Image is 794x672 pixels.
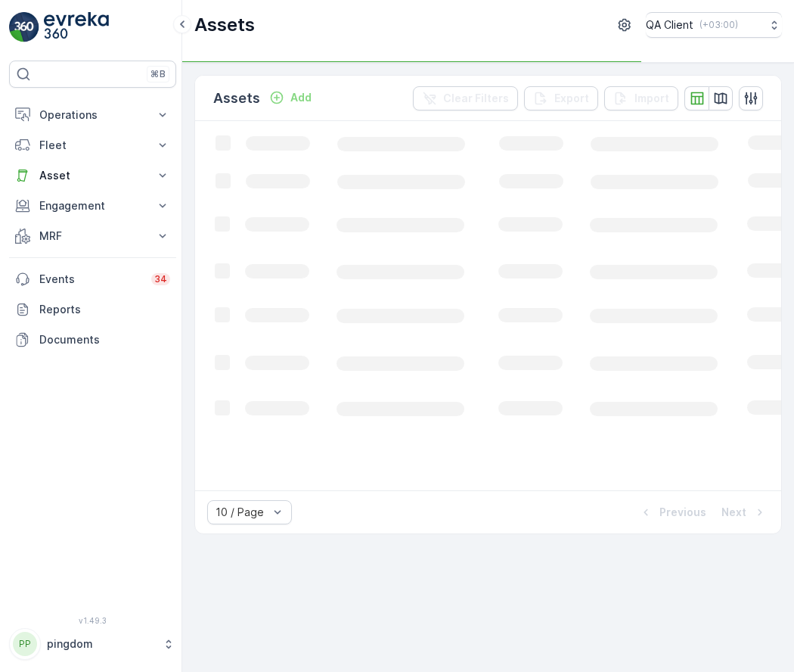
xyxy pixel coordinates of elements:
p: Add [290,90,312,105]
a: Documents [9,325,176,355]
button: Export [524,86,598,110]
button: Next [720,503,769,521]
p: Engagement [39,198,146,213]
p: Asset [39,168,146,183]
p: Events [39,272,142,287]
button: Import [604,86,678,110]
p: Fleet [39,138,146,153]
button: PPpingdom [9,628,176,660]
p: Documents [39,332,170,347]
p: Reports [39,302,170,317]
p: Operations [39,107,146,123]
button: QA Client(+03:00) [646,12,782,38]
p: Previous [659,505,706,520]
button: Add [263,89,318,107]
a: Reports [9,294,176,325]
p: 34 [154,273,167,285]
p: Import [634,91,669,106]
p: Export [554,91,589,106]
button: Operations [9,100,176,130]
span: v 1.49.3 [9,616,176,625]
p: Next [721,505,746,520]
img: logo_light-DOdMpM7g.png [44,12,109,42]
a: Events34 [9,264,176,294]
button: Engagement [9,191,176,221]
p: Clear Filters [443,91,509,106]
p: ⌘B [150,68,166,80]
button: Clear Filters [413,86,518,110]
p: Assets [194,13,255,37]
p: Assets [213,88,260,109]
img: logo [9,12,39,42]
button: Previous [637,503,708,521]
button: Asset [9,160,176,191]
p: MRF [39,229,146,244]
p: QA Client [646,17,693,33]
p: pingdom [47,636,155,652]
button: MRF [9,221,176,251]
button: Fleet [9,130,176,160]
div: PP [13,632,37,656]
p: ( +03:00 ) [699,19,738,31]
